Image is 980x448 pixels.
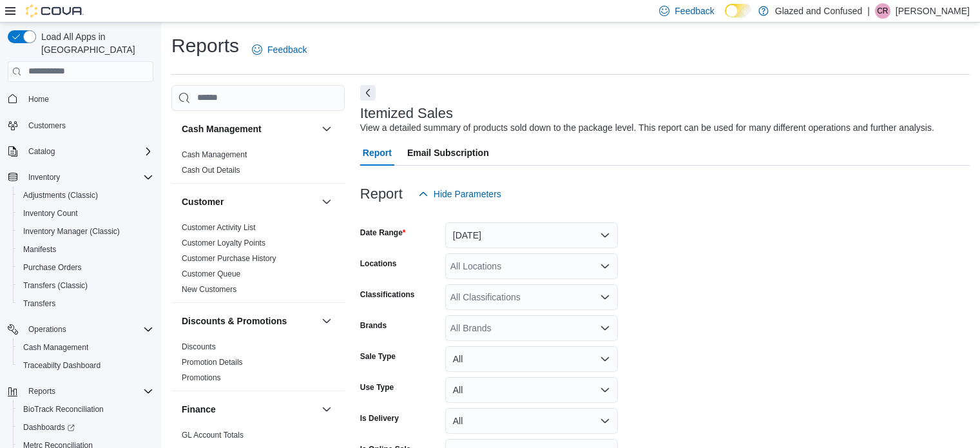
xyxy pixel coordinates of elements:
[182,315,287,327] h3: Discounts & Promotions
[319,402,334,417] button: Finance
[407,140,489,166] span: Email Subscription
[182,223,256,232] a: Customer Activity List
[23,190,98,200] span: Adjustments (Classic)
[28,386,55,396] span: Reports
[360,351,396,362] label: Sale Type
[182,430,244,440] span: GL Account Totals
[23,384,153,399] span: Reports
[182,150,247,160] span: Cash Management
[267,43,307,56] span: Feedback
[28,172,60,182] span: Inventory
[18,358,106,373] a: Traceabilty Dashboard
[23,244,56,255] span: Manifests
[13,277,159,295] button: Transfers (Classic)
[13,258,159,277] button: Purchase Orders
[360,85,376,101] button: Next
[360,186,403,202] h3: Report
[182,239,265,248] a: Customer Loyalty Points
[775,3,862,19] p: Glazed and Confused
[18,278,93,293] a: Transfers (Classic)
[182,284,236,295] span: New Customers
[28,94,49,104] span: Home
[896,3,970,19] p: [PERSON_NAME]
[13,338,159,356] button: Cash Management
[18,260,87,275] a: Purchase Orders
[18,242,153,257] span: Manifests
[28,146,55,157] span: Catalog
[182,357,243,367] span: Promotion Details
[445,222,618,248] button: [DATE]
[360,121,934,135] div: View a detailed summary of products sold down to the package level. This report can be used for m...
[13,204,159,222] button: Inventory Count
[600,292,610,302] button: Open list of options
[23,322,72,337] button: Operations
[18,224,125,239] a: Inventory Manager (Classic)
[182,166,240,175] a: Cash Out Details
[182,431,244,440] a: GL Account Totals
[18,206,83,221] a: Inventory Count
[363,140,392,166] span: Report
[23,298,55,309] span: Transfers
[600,323,610,333] button: Open list of options
[23,118,71,133] a: Customers
[182,269,240,279] span: Customer Queue
[725,4,752,17] input: Dark Mode
[3,90,159,108] button: Home
[182,150,247,159] a: Cash Management
[182,373,221,383] span: Promotions
[319,121,334,137] button: Cash Management
[13,418,159,436] a: Dashboards
[171,339,345,391] div: Discounts & Promotions
[18,402,153,417] span: BioTrack Reconciliation
[445,346,618,372] button: All
[18,278,153,293] span: Transfers (Classic)
[18,188,153,203] span: Adjustments (Classic)
[434,188,501,200] span: Hide Parameters
[360,413,399,424] label: Is Delivery
[13,400,159,418] button: BioTrack Reconciliation
[18,296,153,311] span: Transfers
[360,289,415,300] label: Classifications
[675,5,714,17] span: Feedback
[3,382,159,400] button: Reports
[23,92,54,107] a: Home
[18,340,93,355] a: Cash Management
[23,280,88,291] span: Transfers (Classic)
[13,186,159,204] button: Adjustments (Classic)
[182,122,316,135] button: Cash Management
[23,144,60,159] button: Catalog
[182,342,216,352] span: Discounts
[319,313,334,329] button: Discounts & Promotions
[867,3,870,19] p: |
[171,147,345,183] div: Cash Management
[171,220,345,302] div: Customer
[182,358,243,367] a: Promotion Details
[3,116,159,135] button: Customers
[182,269,240,278] a: Customer Queue
[18,260,153,275] span: Purchase Orders
[445,408,618,434] button: All
[23,384,61,399] button: Reports
[445,377,618,403] button: All
[360,382,394,393] label: Use Type
[23,226,120,237] span: Inventory Manager (Classic)
[182,122,262,135] h3: Cash Management
[247,37,312,63] a: Feedback
[319,194,334,209] button: Customer
[13,222,159,240] button: Inventory Manager (Classic)
[182,285,236,294] a: New Customers
[18,188,103,203] a: Adjustments (Classic)
[23,170,65,185] button: Inventory
[23,91,153,107] span: Home
[18,224,153,239] span: Inventory Manager (Classic)
[3,168,159,186] button: Inventory
[3,320,159,338] button: Operations
[360,258,397,269] label: Locations
[360,106,453,121] h3: Itemized Sales
[182,373,221,382] a: Promotions
[182,342,216,351] a: Discounts
[28,324,66,335] span: Operations
[23,208,78,219] span: Inventory Count
[182,254,276,263] a: Customer Purchase History
[360,320,387,331] label: Brands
